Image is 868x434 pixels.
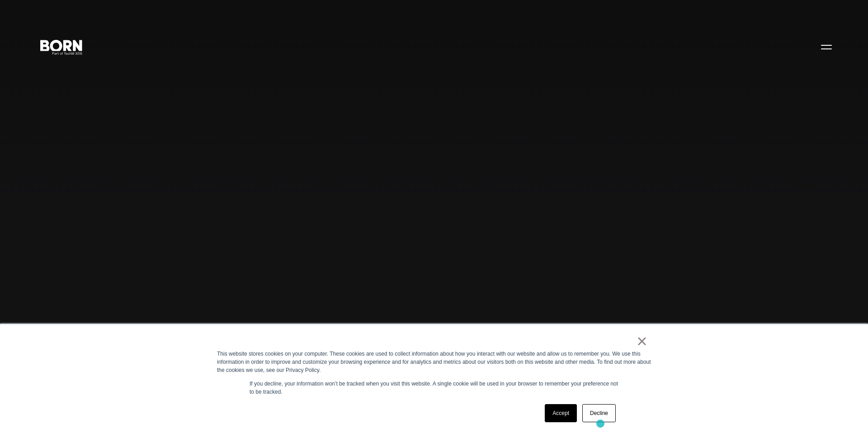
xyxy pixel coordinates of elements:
[545,404,577,422] a: Accept
[217,350,651,374] div: This website stores cookies on your computer. These cookies are used to collect information about...
[637,337,647,345] a: ×
[250,380,618,396] p: If you decline, your information won’t be tracked when you visit this website. A single cookie wi...
[582,404,616,422] a: Decline
[816,37,837,56] button: Open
